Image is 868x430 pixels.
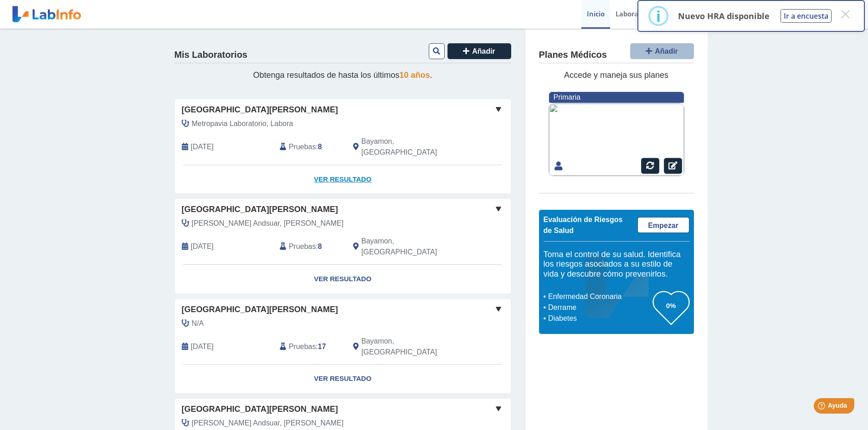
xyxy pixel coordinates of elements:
[175,50,247,61] h4: Mis Laboratorios
[192,318,204,329] span: N/A
[539,50,607,61] h4: Planes Médicos
[182,203,338,216] span: [GEOGRAPHIC_DATA][PERSON_NAME]
[191,142,214,152] span: 2025-08-13
[361,336,462,358] span: Bayamon, PR
[544,216,623,234] span: Evaluación de Riesgos de Salud
[554,93,580,101] span: Primaria
[253,71,432,80] span: Obtenga resultados de hasta los últimos .
[400,71,430,80] span: 10 años
[546,302,653,313] li: Derrame
[318,143,322,151] b: 8
[544,250,689,279] h5: Toma el control de su salud. Identifica los riesgos asociados a su estilo de vida y descubre cómo...
[273,136,346,158] div: :
[182,403,338,415] span: [GEOGRAPHIC_DATA][PERSON_NAME]
[289,341,316,352] span: Pruebas
[191,341,214,352] span: 2023-08-28
[273,336,346,358] div: :
[637,217,689,233] a: Empezar
[318,243,322,250] b: 8
[781,9,832,23] button: Ir a encuesta
[361,136,462,158] span: Bayamon, PR
[182,304,338,316] span: [GEOGRAPHIC_DATA][PERSON_NAME]
[191,241,214,252] span: 2023-11-22
[546,291,653,302] li: Enfermedad Coronaria
[192,218,344,229] span: Montilla Andsuar, Julieta
[837,6,853,22] button: Close this dialog
[175,265,511,293] a: Ver Resultado
[175,364,511,393] a: Ver Resultado
[289,142,316,152] span: Pruebas
[273,236,346,258] div: :
[192,118,293,129] span: Metropavia Laboratorio, Labora
[655,47,678,55] span: Añadir
[447,43,511,59] button: Añadir
[472,47,495,55] span: Añadir
[630,43,694,59] button: Añadir
[564,71,668,80] span: Accede y maneja sus planes
[653,300,689,311] h3: 0%
[648,222,678,229] span: Empezar
[656,8,661,24] div: i
[546,313,653,324] li: Diabetes
[361,236,462,258] span: Bayamon, PR
[787,395,858,420] iframe: Help widget launcher
[182,104,338,116] span: [GEOGRAPHIC_DATA][PERSON_NAME]
[175,165,511,194] a: Ver Resultado
[289,241,316,252] span: Pruebas
[678,10,770,21] p: Nuevo HRA disponible
[192,418,344,429] span: Montilla Andsuar, Julieta
[318,343,326,350] b: 17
